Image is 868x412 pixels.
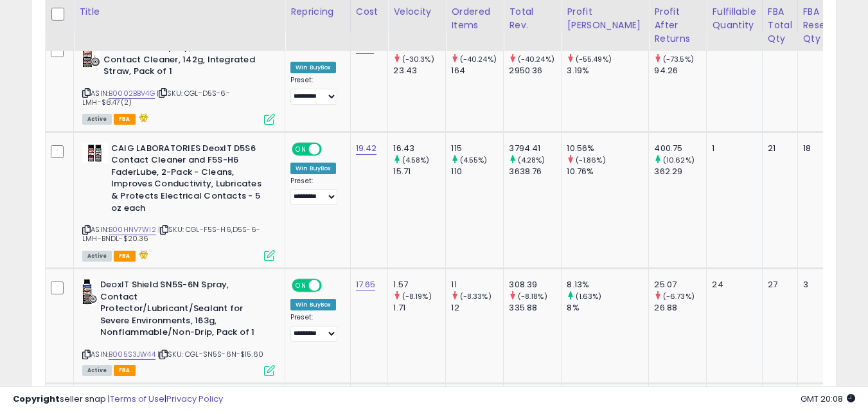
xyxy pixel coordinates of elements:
[79,5,279,19] div: Title
[290,62,336,73] div: Win BuyBox
[402,155,430,165] small: (4.58%)
[114,114,136,125] span: FBA
[393,302,445,314] div: 1.71
[109,88,155,99] a: B0002BBV4G
[654,279,706,291] div: 25.07
[290,299,336,310] div: Win BuyBox
[567,65,648,76] div: 3.19%
[712,279,752,291] div: 24
[803,143,842,154] div: 18
[82,143,275,260] div: ASIN:
[576,54,612,64] small: (-55.49%)
[82,365,112,376] span: All listings currently available for purchase on Amazon
[293,143,309,154] span: ON
[567,279,648,291] div: 8.13%
[114,251,136,262] span: FBA
[290,163,336,174] div: Win BuyBox
[290,76,341,105] div: Preset:
[451,143,503,154] div: 115
[393,166,445,177] div: 15.71
[157,349,263,359] span: | SKU: CGL-SN5S-6N-$15.60
[654,166,706,177] div: 362.29
[509,143,561,154] div: 3794.41
[768,5,792,46] div: FBA Total Qty
[451,5,498,32] div: Ordered Items
[293,280,309,291] span: ON
[567,5,643,32] div: Profit [PERSON_NAME]
[82,42,275,123] div: ASIN:
[114,365,136,376] span: FBA
[803,5,846,46] div: FBA Reserved Qty
[567,143,648,154] div: 10.56%
[82,114,112,125] span: All listings currently available for purchase on Amazon
[110,393,164,405] a: Terms of Use
[356,278,376,291] a: 17.65
[451,166,503,177] div: 110
[451,65,503,76] div: 164
[509,302,561,314] div: 335.88
[801,393,855,405] span: 2025-08-11 20:08 GMT
[290,5,345,19] div: Repricing
[109,349,155,360] a: B005S3JW44
[509,166,561,177] div: 3638.76
[393,143,445,154] div: 16.43
[100,279,256,342] b: DeoxIT Shield SN5S-6N Spray, Contact Protector/Lubricant/Sealant for Severe Environments, 163g, N...
[460,54,497,64] small: (-40.24%)
[109,224,156,235] a: B00HNV7WI2
[567,166,648,177] div: 10.76%
[82,279,97,305] img: 4178JxMdMPL._SL40_.jpg
[460,291,492,301] small: (-8.33%)
[356,5,383,19] div: Cost
[393,65,445,76] div: 23.43
[712,143,752,154] div: 1
[320,143,341,154] span: OFF
[13,393,223,406] div: seller snap | |
[654,65,706,76] div: 94.26
[393,279,445,291] div: 1.57
[13,393,60,405] strong: Copyright
[290,177,341,206] div: Preset:
[103,42,260,81] b: DeoxIT D5S-6 Spray, More Than A Contact Cleaner, 142g, Integrated Straw, Pack of 1
[654,143,706,154] div: 400.75
[82,143,108,163] img: 5101E0swm1L._SL40_.jpg
[136,250,149,259] i: hazardous material
[111,143,267,217] b: CAIG LABORATORIES DeoxIT D5S6 Contact Cleaner and F5S-H6 FaderLube, 2-Pack - Cleans, Improves Con...
[518,54,554,64] small: (-40.24%)
[402,54,434,64] small: (-30.3%)
[712,5,756,32] div: Fulfillable Quantity
[518,155,545,165] small: (4.28%)
[768,143,788,154] div: 21
[451,302,503,314] div: 12
[518,291,547,301] small: (-8.18%)
[402,291,432,301] small: (-8.19%)
[460,155,488,165] small: (4.55%)
[654,5,701,46] div: Profit After Returns
[663,291,695,301] small: (-6.73%)
[136,113,149,122] i: hazardous material
[82,88,230,107] span: | SKU: CGL-D5S-6-LMH-$8.47(2)
[82,42,100,67] img: 41E0+970OzL._SL40_.jpg
[82,224,260,244] span: | SKU: CGL-F5S-H6,D5S-6-LMH-BNDL-$20.36
[509,279,561,291] div: 308.39
[576,155,606,165] small: (-1.86%)
[654,302,706,314] div: 26.88
[166,393,223,405] a: Privacy Policy
[567,302,648,314] div: 8%
[451,279,503,291] div: 11
[509,65,561,76] div: 2950.36
[356,142,377,155] a: 19.42
[768,279,788,291] div: 27
[803,279,842,291] div: 3
[320,280,341,291] span: OFF
[663,54,694,64] small: (-73.5%)
[393,5,440,19] div: Velocity
[663,155,695,165] small: (10.62%)
[290,313,341,342] div: Preset:
[509,5,556,32] div: Total Rev.
[82,251,112,262] span: All listings currently available for purchase on Amazon
[576,291,602,301] small: (1.63%)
